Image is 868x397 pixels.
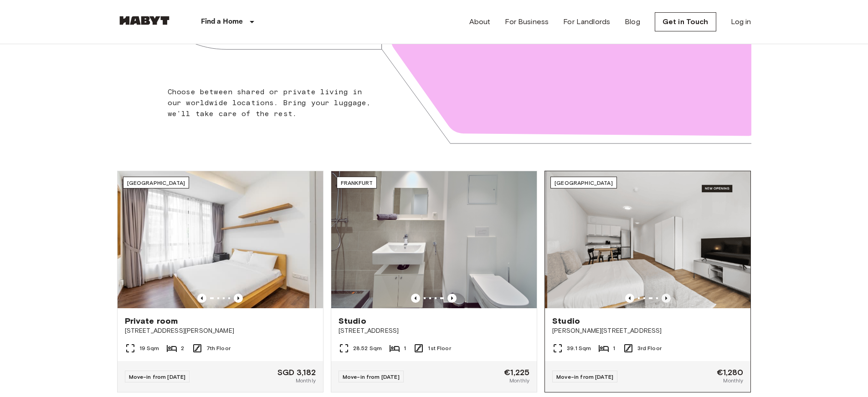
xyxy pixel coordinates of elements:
[411,294,420,303] button: Previous image
[556,373,613,380] span: Move-in from [DATE]
[339,326,529,336] span: [STREET_ADDRESS]
[404,344,406,352] span: 1
[341,179,373,186] span: Frankfurt
[509,377,529,385] span: Monthly
[613,344,615,352] span: 1
[331,171,537,308] img: Marketing picture of unit DE-04-001-012-01H
[723,377,743,385] span: Monthly
[181,344,184,352] span: 2
[343,373,400,380] span: Move-in from [DATE]
[655,12,716,31] a: Get in Touch
[117,16,172,25] img: Habyt
[547,171,753,308] img: Marketing picture of unit DE-01-492-301-001
[555,179,613,186] span: [GEOGRAPHIC_DATA]
[117,171,324,392] a: Marketing picture of unit SG-01-003-012-01Previous imagePrevious image[GEOGRAPHIC_DATA]Private ro...
[353,344,382,352] span: 28.52 Sqm
[552,316,580,326] span: Studio
[625,294,634,303] button: Previous image
[296,377,316,385] span: Monthly
[428,344,451,352] span: 1st Floor
[206,344,231,352] span: 7th Floor
[127,179,185,186] span: [GEOGRAPHIC_DATA]
[168,87,377,119] p: Choose between shared or private living in our worldwide locations. Bring your luggage, we'll tak...
[662,294,671,303] button: Previous image
[563,16,610,27] a: For Landlords
[637,344,662,352] span: 3rd Floor
[552,326,743,336] span: [PERSON_NAME][STREET_ADDRESS]
[197,294,206,303] button: Previous image
[544,171,751,392] a: Previous imagePrevious image[GEOGRAPHIC_DATA]Studio[PERSON_NAME][STREET_ADDRESS]39.1 Sqm13rd Floo...
[505,16,549,27] a: For Business
[139,344,159,352] span: 19 Sqm
[118,171,323,308] img: Marketing picture of unit SG-01-003-012-01
[201,16,243,27] p: Find a Home
[339,316,366,326] span: Studio
[447,294,457,303] button: Previous image
[504,368,529,377] span: €1,225
[731,16,751,27] a: Log in
[625,16,640,27] a: Blog
[331,171,537,392] a: Previous imagePrevious imageFrankfurtStudio[STREET_ADDRESS]28.52 Sqm11st FloorMove-in from [DATE]...
[234,294,243,303] button: Previous image
[717,368,744,377] span: €1,280
[277,368,315,377] span: SGD 3,182
[469,16,491,27] a: About
[125,326,316,336] span: [STREET_ADDRESS][PERSON_NAME]
[129,373,186,380] span: Move-in from [DATE]
[567,344,591,352] span: 39.1 Sqm
[125,316,178,326] span: Private room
